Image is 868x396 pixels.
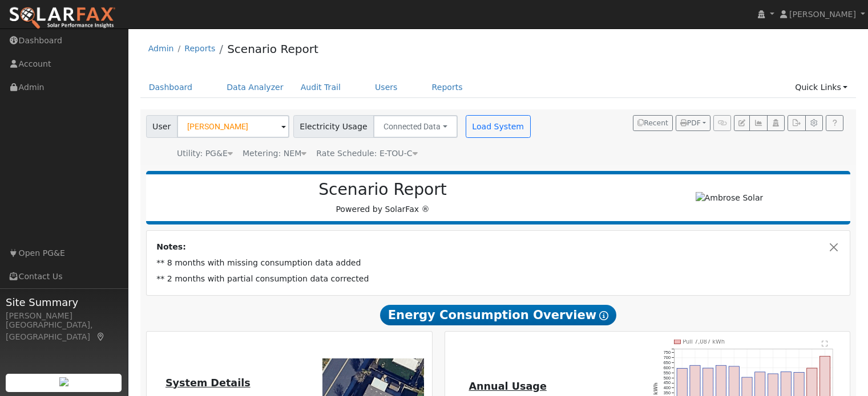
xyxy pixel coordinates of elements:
[789,10,856,19] span: [PERSON_NAME]
[156,242,186,251] strong: Notes:
[676,115,710,131] button: PDF
[293,115,374,138] span: Electricity Usage
[749,115,767,131] button: Multi-Series Graph
[165,377,251,389] u: System Details
[140,77,201,98] a: Dashboard
[664,355,671,360] text: 700
[380,305,616,325] span: Energy Consumption Overview
[653,382,659,395] text: kWh
[177,148,233,160] div: Utility: PG&E
[9,6,116,30] img: SolarFax
[96,332,106,341] a: Map
[292,77,349,98] a: Audit Trail
[664,350,671,355] text: 750
[664,390,671,395] text: 350
[373,115,458,138] button: Connected Data
[366,77,406,98] a: Users
[599,311,608,320] i: Show Help
[734,115,750,131] button: Edit User
[59,377,68,386] img: retrieve
[805,115,823,131] button: Settings
[152,180,614,215] div: Powered by SolarFax ®
[633,115,673,131] button: Recent
[680,119,701,127] span: PDF
[826,115,843,131] a: Help Link
[664,365,671,370] text: 600
[423,77,471,98] a: Reports
[664,380,671,385] text: 450
[828,241,840,253] button: Close
[664,375,671,380] text: 500
[155,271,842,287] td: ** 2 months with partial consumption data corrected
[6,310,122,322] div: [PERSON_NAME]
[148,44,174,53] a: Admin
[227,42,318,56] a: Scenario Report
[184,44,215,53] a: Reports
[788,115,805,131] button: Export Interval Data
[767,115,785,131] button: Login As
[466,115,531,138] button: Load System
[6,295,122,310] span: Site Summary
[696,192,764,204] img: Ambrose Solar
[146,115,177,138] span: User
[664,360,671,365] text: 650
[664,370,671,375] text: 550
[786,77,856,98] a: Quick Links
[243,148,306,160] div: Metering: NEM
[683,338,725,345] text: Pull 7,087 kWh
[155,255,842,271] td: ** 8 months with missing consumption data added
[218,77,292,98] a: Data Analyzer
[177,115,289,138] input: Select a User
[6,319,122,343] div: [GEOGRAPHIC_DATA], [GEOGRAPHIC_DATA]
[664,385,671,390] text: 400
[822,340,829,347] text: 
[469,381,546,392] u: Annual Usage
[158,180,608,199] h2: Scenario Report
[316,149,417,158] span: Alias: HETOUC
